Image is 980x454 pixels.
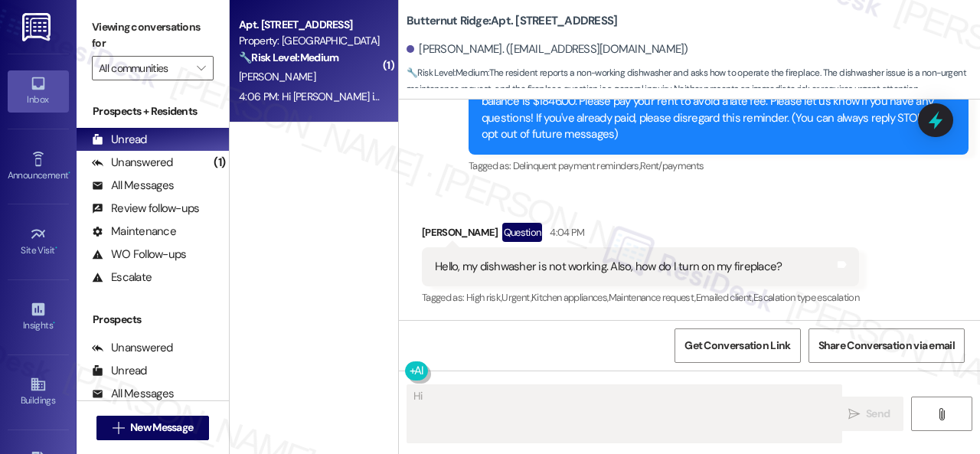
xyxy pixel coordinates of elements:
[696,291,753,304] span: Emailed client ,
[239,70,315,83] span: [PERSON_NAME]
[808,328,965,363] button: Share Conversation via email
[675,328,800,363] button: Get Conversation Link
[407,65,980,98] span: : The resident reports a non-working dishwasher and asks how to operate the fireplace. The dishwa...
[92,15,214,56] label: Viewing conversations for
[848,408,860,420] i: 
[407,41,688,57] div: [PERSON_NAME]. ([EMAIL_ADDRESS][DOMAIN_NAME])
[239,90,687,103] div: 4:06 PM: Hi [PERSON_NAME] it's been 4 days now that my maint request has not been attended yet
[77,312,229,328] div: Prospects
[210,151,229,175] div: (1)
[818,338,955,354] span: Share Conversation via email
[53,318,55,328] span: •
[469,155,969,177] div: Tagged as:
[239,51,338,64] strong: 🔧 Risk Level: Medium
[482,77,944,143] div: Hi [PERSON_NAME], how are you? A friendly reminder that your rent is due and your current balance...
[531,291,609,304] span: Kitchen appliances ,
[8,70,69,112] a: Inbox
[422,286,859,309] div: Tagged as:
[92,247,186,263] div: WO Follow-ups
[22,13,54,41] img: ResiDesk Logo
[197,62,205,74] i: 
[92,269,152,286] div: Escalate
[501,291,531,304] span: Urgent ,
[92,224,176,240] div: Maintenance
[99,56,189,80] input: All communities
[936,408,947,420] i: 
[753,291,859,304] span: Escalation type escalation
[609,291,696,304] span: Maintenance request ,
[239,33,381,49] div: Property: [GEOGRAPHIC_DATA]
[68,168,70,178] span: •
[113,422,124,434] i: 
[684,338,790,354] span: Get Conversation Link
[407,13,617,29] b: Butternut Ridge: Apt. [STREET_ADDRESS]
[92,201,199,217] div: Review follow-ups
[92,386,174,402] div: All Messages
[866,406,890,422] span: Send
[92,155,173,171] div: Unanswered
[77,103,229,119] div: Prospects + Residents
[407,385,841,443] textarea: To enrich screen reader interactions, please activate Accessibility in Grammarly extension settings
[92,363,147,379] div: Unread
[546,224,584,240] div: 4:04 PM
[130,420,193,436] span: New Message
[407,67,488,79] strong: 🔧 Risk Level: Medium
[835,397,903,431] button: Send
[435,259,782,275] div: Hello, my dishwasher is not working. Also, how do I turn on my fireplace?
[92,340,173,356] div: Unanswered
[239,17,381,33] div: Apt. [STREET_ADDRESS]
[466,291,502,304] span: High risk ,
[96,416,210,440] button: New Message
[8,371,69,413] a: Buildings
[502,223,543,242] div: Question
[92,178,174,194] div: All Messages
[92,132,147,148] div: Unread
[8,221,69,263] a: Site Visit •
[422,223,859,247] div: [PERSON_NAME]
[640,159,704,172] span: Rent/payments
[8,296,69,338] a: Insights •
[513,159,640,172] span: Delinquent payment reminders ,
[55,243,57,253] span: •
